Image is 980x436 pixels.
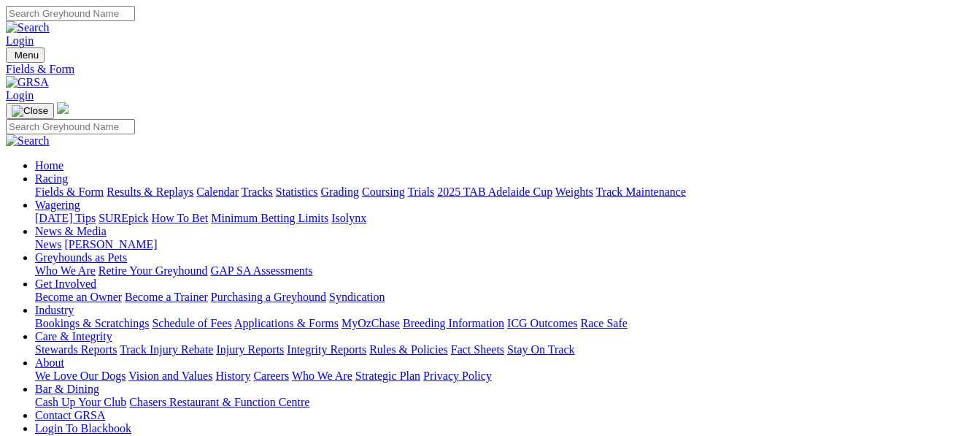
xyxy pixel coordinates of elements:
div: News & Media [35,238,974,251]
a: Care & Integrity [35,330,112,343]
a: Vision and Values [128,370,212,382]
a: Calendar [196,186,239,198]
a: Stewards Reports [35,343,117,356]
a: 2025 TAB Adelaide Cup [437,186,552,198]
a: Statistics [276,186,318,198]
a: Who We Are [292,370,352,382]
a: Applications & Forms [234,317,339,329]
a: News [35,238,61,250]
a: Tracks [242,186,273,198]
img: GRSA [6,76,49,89]
a: Schedule of Fees [152,317,231,329]
a: Become an Owner [35,291,122,303]
a: Breeding Information [403,317,504,329]
a: Stay On Track [507,343,574,356]
a: Login [6,34,34,47]
a: Track Maintenance [596,186,686,198]
img: Search [6,134,50,148]
div: Greyhounds as Pets [35,264,974,278]
input: Search [6,119,135,134]
div: Industry [35,317,974,330]
a: Contact GRSA [35,409,105,421]
a: Cash Up Your Club [35,396,126,408]
a: About [35,356,64,369]
a: Purchasing a Greyhound [211,291,326,303]
div: About [35,370,974,383]
a: How To Bet [152,212,209,224]
a: News & Media [35,225,107,237]
a: Fields & Form [6,63,974,76]
a: Weights [555,186,593,198]
a: Become a Trainer [125,291,208,303]
a: Results & Replays [107,186,193,198]
a: Home [35,159,63,172]
a: Chasers Restaurant & Function Centre [129,396,309,408]
a: Minimum Betting Limits [211,212,328,224]
a: Rules & Policies [369,343,448,356]
div: Bar & Dining [35,396,974,409]
img: Search [6,21,50,34]
a: Retire Your Greyhound [99,264,208,277]
a: Wagering [35,199,80,211]
input: Search [6,6,135,21]
a: History [215,370,250,382]
a: Race Safe [580,317,627,329]
a: Who We Are [35,264,96,277]
img: logo-grsa-white.png [57,102,69,114]
div: Get Involved [35,291,974,304]
button: Toggle navigation [6,103,54,119]
a: MyOzChase [342,317,400,329]
a: Isolynx [331,212,366,224]
div: Racing [35,186,974,199]
div: Wagering [35,212,974,225]
a: We Love Our Dogs [35,370,126,382]
a: Login To Blackbook [35,422,131,435]
a: GAP SA Assessments [211,264,313,277]
a: Trials [407,186,434,198]
a: Privacy Policy [423,370,492,382]
a: Integrity Reports [287,343,366,356]
a: [PERSON_NAME] [64,238,157,250]
a: Industry [35,304,74,316]
a: [DATE] Tips [35,212,96,224]
a: Racing [35,172,68,185]
a: Get Involved [35,278,96,290]
a: Fact Sheets [451,343,504,356]
span: Menu [15,50,39,61]
a: Bookings & Scratchings [35,317,149,329]
a: Careers [253,370,289,382]
a: Greyhounds as Pets [35,251,127,264]
a: Login [6,89,34,102]
a: Strategic Plan [355,370,420,382]
a: Fields & Form [35,186,104,198]
div: Care & Integrity [35,343,974,356]
a: Syndication [329,291,385,303]
img: Close [12,105,48,117]
a: Bar & Dining [35,383,99,395]
a: Coursing [362,186,405,198]
button: Toggle navigation [6,47,45,63]
a: Grading [321,186,359,198]
a: ICG Outcomes [507,317,577,329]
a: Track Injury Rebate [120,343,213,356]
a: Injury Reports [216,343,284,356]
a: SUREpick [99,212,148,224]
